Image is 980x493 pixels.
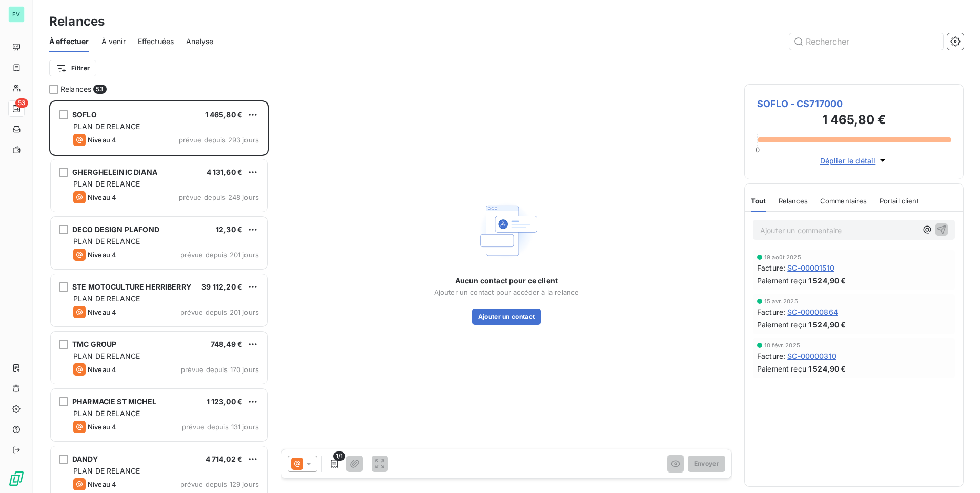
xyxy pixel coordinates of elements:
[88,193,116,201] span: Niveau 4
[88,251,116,259] span: Niveau 4
[757,306,785,317] span: Facture :
[72,397,156,406] span: PHARMACIE ST MICHEL
[333,451,345,461] span: 1/1
[49,36,89,47] span: À effectuer
[820,155,876,166] span: Déplier le détail
[474,198,539,263] img: Empty state
[434,288,579,296] span: Ajouter un contact pour accéder à la relance
[88,365,116,374] span: Niveau 4
[757,262,785,273] span: Facture :
[49,100,269,493] div: grid
[73,237,140,245] span: PLAN DE RELANCE
[88,480,116,488] span: Niveau 4
[101,36,126,47] span: À venir
[757,111,951,131] h3: 1 465,80 €
[72,110,97,119] span: SOFLO
[72,168,157,176] span: GHERGHELEINIC DIANA
[73,179,140,188] span: PLAN DE RELANCE
[455,276,558,286] span: Aucun contact pour ce client
[787,262,834,273] span: SC-00001510
[186,36,213,47] span: Analyse
[180,251,259,259] span: prévue depuis 201 jours
[49,60,96,76] button: Filtrer
[15,98,28,108] span: 53
[179,136,259,144] span: prévue depuis 293 jours
[820,197,867,205] span: Commentaires
[472,309,541,325] button: Ajouter un contact
[757,97,951,111] span: SOFLO - CS717000
[787,306,838,317] span: SC-00000864
[789,33,943,50] input: Rechercher
[207,397,243,406] span: 1 123,00 €
[751,197,766,205] span: Tout
[757,275,806,286] span: Paiement reçu
[201,282,242,291] span: 39 112,20 €
[688,456,725,472] button: Envoyer
[764,342,800,348] span: 10 févr. 2025
[88,136,116,144] span: Niveau 4
[88,308,116,316] span: Niveau 4
[72,340,116,348] span: TMC GROUP
[880,197,919,205] span: Portail client
[180,308,259,316] span: prévue depuis 201 jours
[72,455,98,463] span: DANDY
[756,146,760,154] span: 0
[206,455,243,463] span: 4 714,02 €
[180,480,259,488] span: prévue depuis 129 jours
[764,254,801,260] span: 19 août 2025
[60,84,91,94] span: Relances
[205,110,243,119] span: 1 465,80 €
[138,36,174,47] span: Effectuées
[73,122,140,131] span: PLAN DE RELANCE
[808,275,846,286] span: 1 524,90 €
[764,298,798,304] span: 15 avr. 2025
[88,423,116,431] span: Niveau 4
[207,168,243,176] span: 4 131,60 €
[8,6,25,23] div: EV
[787,351,836,361] span: SC-00000310
[73,352,140,360] span: PLAN DE RELANCE
[73,409,140,418] span: PLAN DE RELANCE
[779,197,808,205] span: Relances
[72,282,191,291] span: STE MOTOCULTURE HERRIBERRY
[945,458,970,483] iframe: Intercom live chat
[179,193,259,201] span: prévue depuis 248 jours
[49,12,105,31] h3: Relances
[182,423,259,431] span: prévue depuis 131 jours
[808,319,846,330] span: 1 524,90 €
[93,85,106,94] span: 53
[73,294,140,303] span: PLAN DE RELANCE
[72,225,159,234] span: DECO DESIGN PLAFOND
[181,365,259,374] span: prévue depuis 170 jours
[817,155,891,167] button: Déplier le détail
[73,466,140,475] span: PLAN DE RELANCE
[757,351,785,361] span: Facture :
[216,225,242,234] span: 12,30 €
[757,363,806,374] span: Paiement reçu
[757,319,806,330] span: Paiement reçu
[211,340,242,348] span: 748,49 €
[8,470,25,487] img: Logo LeanPay
[808,363,846,374] span: 1 524,90 €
